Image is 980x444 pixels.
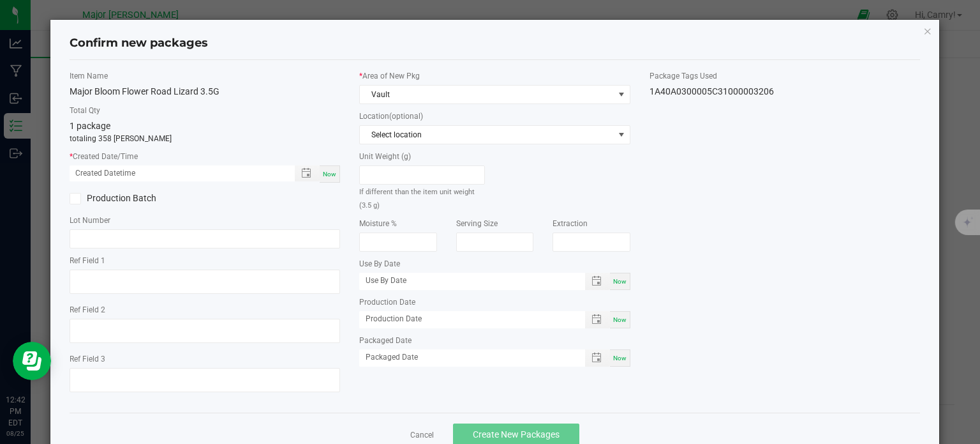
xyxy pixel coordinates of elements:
iframe: Resource center [13,342,51,380]
input: Packaged Date [359,349,572,365]
label: Unit Weight (g) [359,151,485,162]
label: Total Qty [70,105,341,116]
small: If different than the item unit weight (3.5 g) [359,188,475,210]
label: Use By Date [359,258,630,270]
div: 1A40A0300005C31000003206 [650,85,921,98]
span: Select location [360,126,614,144]
span: Toggle popup [585,273,610,290]
label: Lot Number [70,215,341,226]
label: Created Date/Time [70,151,341,162]
label: Moisture % [359,218,437,229]
label: Ref Field 1 [70,255,341,266]
label: Area of New Pkg [359,70,630,82]
span: (optional) [389,112,423,121]
label: Production Batch [70,192,195,205]
label: Item Name [70,70,341,82]
div: Major Bloom Flower Road Lizard 3.5G [70,85,341,98]
label: Packaged Date [359,335,630,346]
p: totaling 358 [PERSON_NAME] [70,133,341,144]
label: Serving Size [456,218,534,229]
label: Package Tags Used [650,70,921,82]
span: Now [323,171,336,178]
label: Location [359,111,630,122]
label: Ref Field 2 [70,304,341,316]
input: Production Date [359,311,572,327]
span: Now [613,278,627,285]
span: 1 package [70,121,110,131]
a: Cancel [410,430,434,441]
span: Toggle popup [585,311,610,328]
span: Toggle popup [295,165,320,181]
span: Toggle popup [585,349,610,367]
span: Create New Packages [473,429,560,440]
label: Extraction [553,218,630,229]
input: Created Datetime [70,165,282,181]
h4: Confirm new packages [70,35,921,52]
span: Vault [360,86,614,103]
span: NO DATA FOUND [359,125,630,144]
span: Now [613,316,627,323]
input: Use By Date [359,273,572,289]
label: Production Date [359,296,630,308]
span: Now [613,355,627,362]
label: Ref Field 3 [70,353,341,365]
